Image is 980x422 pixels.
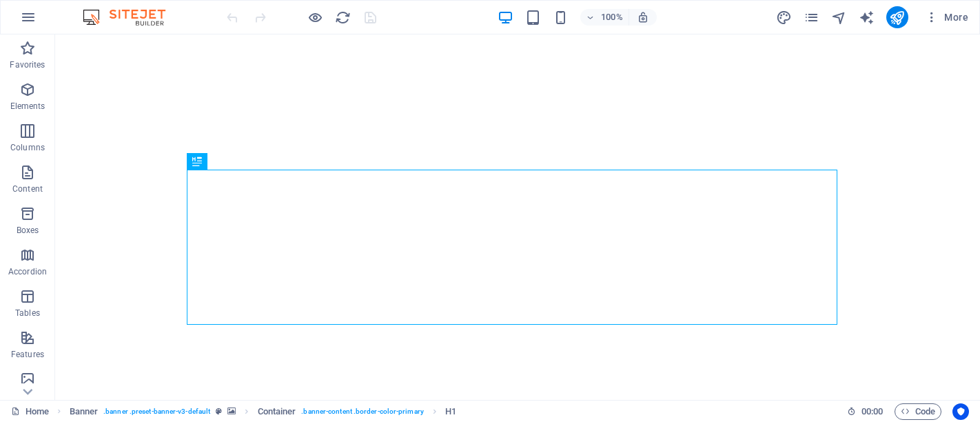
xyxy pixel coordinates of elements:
[79,9,183,26] img: Editor Logo
[861,403,883,420] span: 00 00
[804,9,820,26] button: pages
[227,408,236,415] i: This element contains a background
[871,406,873,416] span: :
[919,6,974,28] button: More
[637,11,649,23] i: On resize automatically adjust zoom level to fit chosen device.
[859,9,875,26] button: text_generator
[307,9,323,26] button: Click here to leave preview mode and continue editing
[258,403,296,420] span: Click to select. Double-click to edit
[301,403,423,420] span: . banner-content .border-color-primary
[12,183,43,194] p: Content
[335,10,351,26] i: Reload page
[580,9,629,26] button: 100%
[70,403,457,420] nav: breadcrumb
[925,10,968,24] span: More
[831,9,848,26] button: navigator
[831,10,847,26] i: Navigator
[17,225,39,236] p: Boxes
[8,266,47,277] p: Accordion
[901,403,935,420] span: Code
[11,349,44,360] p: Features
[889,10,905,26] i: Publish
[70,403,99,420] span: Click to select. Double-click to edit
[804,10,819,26] i: Pages (Ctrl+Alt+S)
[895,403,941,420] button: Code
[10,59,45,70] p: Favorites
[601,9,623,26] h6: 100%
[952,403,969,420] button: Usercentrics
[334,9,351,26] button: reload
[10,101,45,112] p: Elements
[776,10,792,26] i: Design (Ctrl+Alt+Y)
[859,10,875,26] i: AI Writer
[10,142,45,153] p: Columns
[15,308,40,319] p: Tables
[886,6,908,28] button: publish
[776,9,793,26] button: design
[445,403,456,420] span: Click to select. Double-click to edit
[11,403,49,420] a: Click to cancel selection. Double-click to open Pages
[847,403,884,420] h6: Session time
[216,408,222,415] i: This element is a customizable preset
[103,403,210,420] span: . banner .preset-banner-v3-default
